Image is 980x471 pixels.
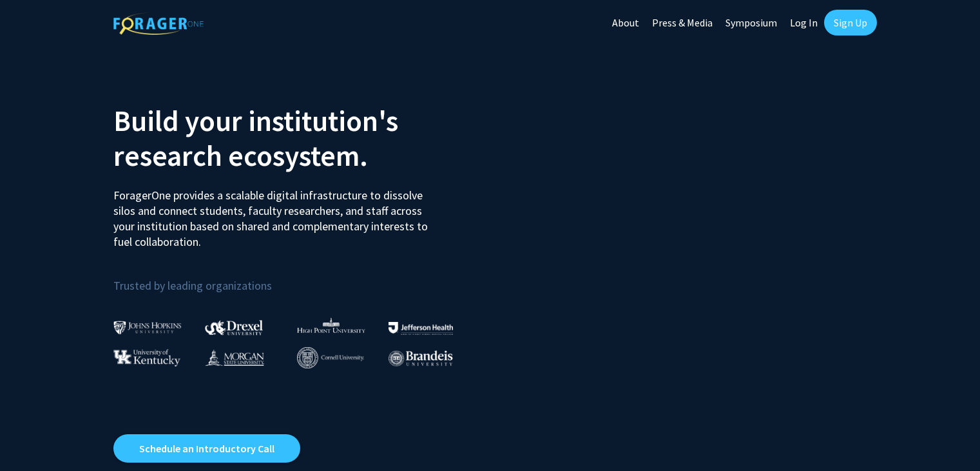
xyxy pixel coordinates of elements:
p: ForagerOne provides a scalable digital infrastructure to dissolve silos and connect students, fac... [113,178,437,250]
a: Opens in a new tab [113,434,300,463]
img: Brandeis University [389,350,453,366]
img: Drexel University [205,320,263,335]
img: Thomas Jefferson University [389,322,453,334]
img: ForagerOne Logo [113,12,204,35]
h2: Build your institution's research ecosystem. [113,103,481,173]
img: Johns Hopkins University [113,321,182,334]
p: Trusted by leading organizations [113,260,481,296]
a: Sign Up [824,10,877,35]
img: Cornell University [297,347,364,368]
img: Morgan State University [205,349,264,366]
img: High Point University [297,317,365,333]
img: University of Kentucky [113,349,180,366]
